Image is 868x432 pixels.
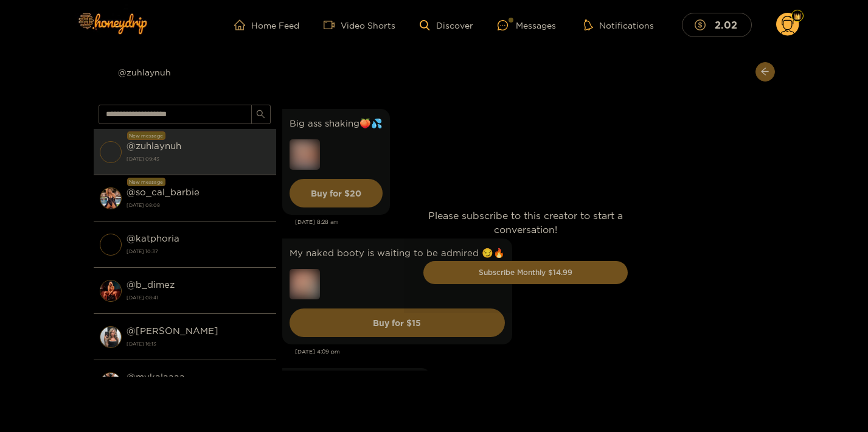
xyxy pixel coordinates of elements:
[420,20,473,30] a: Discover
[682,13,752,37] button: 2.02
[713,18,739,31] mark: 2.02
[234,19,251,30] span: home
[423,209,628,237] p: Please subscribe to this creator to start a conversation!
[580,19,658,31] button: Notifications
[127,200,270,211] strong: [DATE] 08:08
[127,279,175,290] strong: @ b_dimez
[100,141,122,163] img: conversation
[127,246,270,257] strong: [DATE] 10:37
[127,326,218,336] strong: @ [PERSON_NAME]
[127,372,185,382] strong: @ mykalaaaa
[100,280,122,302] img: conversation
[127,338,270,349] strong: [DATE] 16:13
[498,18,556,32] div: Messages
[256,110,265,120] span: search
[127,178,165,186] div: New message
[94,62,276,82] div: @zuhlaynuh
[324,19,341,30] span: video-camera
[760,67,769,77] span: arrow-left
[127,187,200,197] strong: @ so_cal_barbie
[127,292,270,303] strong: [DATE] 08:41
[100,187,122,209] img: conversation
[100,234,122,256] img: conversation
[324,19,395,30] a: Video Shorts
[695,19,712,30] span: dollar
[423,261,628,284] button: Subscribe Monthly $14.99
[234,19,299,30] a: Home Feed
[100,372,122,394] img: conversation
[794,13,801,20] img: Fan Level
[127,131,165,140] div: New message
[100,326,122,348] img: conversation
[127,141,181,151] strong: @ zuhlaynuh
[251,105,271,124] button: search
[755,62,775,82] button: arrow-left
[127,233,179,243] strong: @ katphoria
[127,153,270,164] strong: [DATE] 09:43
